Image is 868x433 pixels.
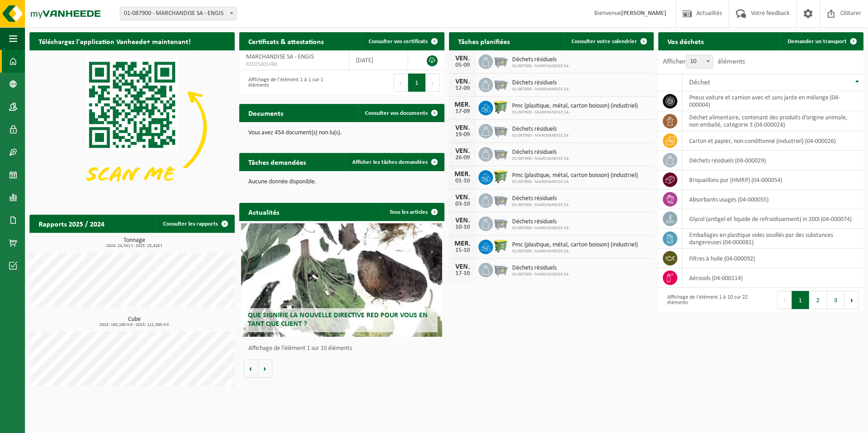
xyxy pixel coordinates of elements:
p: Aucune donnée disponible. [248,179,435,185]
span: Déchets résiduels [512,56,569,64]
span: 01-087900 - MARCHANDISE SA - ENGIS [120,7,237,20]
div: 12-09 [454,85,472,92]
span: Déchet [689,79,710,86]
a: Demander un transport [780,32,863,50]
span: 10 [686,55,713,69]
span: Que signifie la nouvelle directive RED pour vous en tant que client ? [248,312,428,328]
span: 01-087900 - MARCHANDISE SA [512,64,569,69]
img: WB-2500-GAL-GY-01 [493,76,508,92]
span: Pmc (plastique, métal, carton boisson) (industriel) [512,241,638,249]
td: absorbants usagés (04-000055) [682,190,863,209]
img: WB-0660-HPE-GN-50 [493,169,508,184]
h3: Cube [34,316,235,327]
div: MER. [454,101,472,108]
td: déchets résiduels (04-000029) [682,151,863,170]
a: Consulter vos documents [358,104,444,122]
h3: Tonnage [34,237,235,248]
div: Affichage de l'élément 1 à 10 sur 22 éléments [663,290,756,310]
span: Consulter vos certificats [369,39,428,44]
span: 01-087900 - MARCHANDISE SA [512,249,638,254]
span: 01-087900 - MARCHANDISE SA [512,179,638,185]
button: 1 [408,74,426,92]
td: déchet alimentaire, contenant des produits d'origine animale, non emballé, catégorie 3 (04-000024) [682,111,863,131]
td: briquaillons pur (HMRP) (04-000054) [682,170,863,190]
td: pneus voiture et camion avec et sans jante en mélange (04-000004) [682,91,863,111]
td: [DATE] [349,50,408,70]
div: 01-10 [454,178,472,184]
div: 26-09 [454,155,472,161]
a: Tous les articles [382,203,444,221]
a: Consulter vos certificats [361,32,444,50]
img: WB-0660-HPE-GN-50 [493,99,508,115]
span: Demander un transport [788,39,847,44]
img: Download de VHEPlus App [30,50,235,204]
td: carton et papier, non-conditionné (industriel) (04-000026) [682,131,863,151]
img: WB-2500-GAL-GY-01 [493,215,508,231]
div: MER. [454,240,472,247]
div: VEN. [454,263,472,271]
span: 01-087900 - MARCHANDISE SA - ENGIS [120,7,236,20]
td: emballages en plastique vides souillés par des substances dangereuses (04-000081) [682,229,863,249]
h2: Documents [239,104,292,122]
h2: Certificats & attestations [239,32,333,50]
h2: Tâches planifiées [449,32,519,50]
span: MARCHANDISE SA - ENGIS [246,54,314,60]
p: Vous avez 454 document(s) non lu(s). [248,130,435,136]
div: Affichage de l'élément 1 à 1 sur 1 éléments [244,73,337,93]
a: Que signifie la nouvelle directive RED pour vous en tant que client ? [241,223,442,337]
button: 2 [809,291,827,309]
span: Consulter votre calendrier [572,39,637,44]
div: VEN. [454,194,472,201]
span: Déchets résiduels [512,265,569,272]
div: 15-10 [454,247,472,254]
div: MER. [454,171,472,178]
button: Previous [394,74,408,92]
span: 2024: 160,160 m3 - 2025: 111,580 m3 [34,323,235,327]
div: VEN. [454,124,472,132]
span: Consulter vos documents [365,110,428,116]
div: 17-10 [454,271,472,277]
div: 03-10 [454,201,472,207]
strong: [PERSON_NAME] [621,10,666,17]
span: 01-087900 - MARCHANDISE SA [512,226,569,231]
span: 10 [686,55,713,68]
div: VEN. [454,148,472,155]
a: Consulter les rapports [156,215,234,233]
h2: Rapports 2025 / 2024 [30,215,113,232]
td: filtres à huile (04-000092) [682,249,863,268]
button: 1 [792,291,809,309]
span: RED25001490 [246,61,342,68]
button: Vorige [244,359,258,378]
td: aérosols (04-000114) [682,268,863,288]
label: Afficher éléments [663,58,745,65]
button: Previous [777,291,792,309]
td: glycol (antigel et liquide de refroidissement) in 200l (04-000074) [682,209,863,229]
div: VEN. [454,217,472,224]
div: 10-10 [454,224,472,231]
img: WB-2500-GAL-GY-01 [493,53,508,69]
img: WB-2500-GAL-GY-01 [493,146,508,161]
p: Affichage de l'élément 1 sur 10 éléments [248,345,440,352]
span: Déchets résiduels [512,126,569,133]
span: Déchets résiduels [512,79,569,87]
h2: Téléchargez l'application Vanheede+ maintenant! [30,32,200,50]
span: Pmc (plastique, métal, carton boisson) (industriel) [512,103,638,110]
div: VEN. [454,78,472,85]
div: 17-09 [454,108,472,115]
h2: Vos déchets [658,32,713,50]
span: 01-087900 - MARCHANDISE SA [512,156,569,162]
h2: Actualités [239,203,288,221]
img: WB-2500-GAL-GY-01 [493,123,508,138]
span: 01-087900 - MARCHANDISE SA [512,202,569,208]
h2: Tâches demandées [239,153,315,171]
a: Afficher les tâches demandées [345,153,444,171]
img: WB-2500-GAL-GY-01 [493,192,508,207]
img: WB-0660-HPE-GN-50 [493,238,508,254]
button: 3 [827,291,845,309]
span: 01-087900 - MARCHANDISE SA [512,110,638,115]
span: 01-087900 - MARCHANDISE SA [512,133,569,138]
span: Pmc (plastique, métal, carton boisson) (industriel) [512,172,638,179]
div: VEN. [454,55,472,62]
button: Volgende [258,359,272,378]
span: Déchets résiduels [512,218,569,226]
